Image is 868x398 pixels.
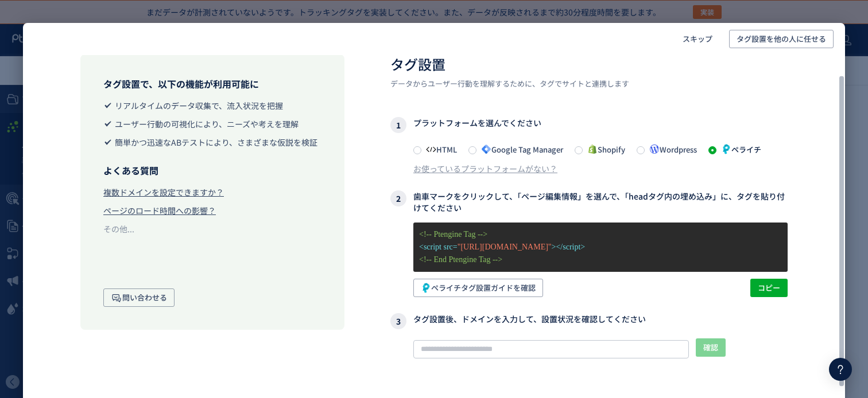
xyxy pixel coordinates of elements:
h3: プラットフォームを選んでください [390,117,788,133]
span: Google Tag Manager [476,144,563,155]
a: ヒートマップを追加 [594,98,679,114]
span: HTML [421,144,457,155]
span: カスタムチャネル [22,210,82,237]
span: ヒートマップ [22,28,67,56]
span: Shopify [583,144,625,155]
p: ヒートマップページ数 [119,98,203,114]
p: 有料プランでは、計測対象となっている全てのページでヒートマップの閲覧が可能となります。 [240,65,803,77]
h3: タグ設置で、以下の機能が利用可能に [103,77,321,91]
span: Wordpress [645,144,697,155]
div: ご指定の条件に該当するデータがありません [119,131,845,143]
a: ヒートマップ設定 [131,42,216,58]
p: ヒートマップは、非常に直感的でわかりやすくサイトの状況が把握できます。色の深さによって、ユーザーが何を見ているかを示し、素早くチャネルを識別し、CVR向上や顧客育成につながる課題を効率的に発見す... [240,41,803,64]
span: ページグループ [22,127,74,155]
span: キャンペーン [22,182,67,210]
a: 無制限ヒートマップを利用 [499,98,582,114]
button: 確認 [696,338,726,357]
span: コピー [758,279,780,297]
span: ペライチ [716,144,761,155]
li: 簡単かつ迅速なABテストにより、さまざまな仮説を検証 [103,136,321,148]
span: ペライチタグ設置ガイドを確認 [421,279,536,297]
h2: タグ設置 [390,54,788,74]
h3: タグ設置後、ドメインを入力して、設置状況を確認してください [390,313,788,329]
h3: 歯車マークをクリックして、「ページ編集情報」を選んで、「headタグ内の埋め込み」に、タグを貼り付けてください [390,190,788,213]
span: コンバージョン [22,155,74,182]
div: お使っているプラットフォームがない？ [413,163,557,174]
div: ページのロード時間への影響？ [103,205,216,216]
li: ユーザー行動の可視化により、ニーズや考えを理解 [103,118,321,130]
span: プロジェクト [22,1,67,28]
button: ペライチタグ設置ガイドを確認 [413,279,543,297]
a: ページ管理 [131,26,216,42]
li: リアルタイムのデータ収集で、流入状況を把握 [103,100,321,111]
button: スキップ [675,30,720,48]
span: 問い合わせる [111,288,167,307]
p: <!-- Ptengine Tag --> [419,228,782,241]
p: ヒートマップ計測対象URLを登録し、ユーザー行動を視覚化しましょう [240,26,803,35]
p: データからユーザー行動を理解するために、タグでサイトと連携します [390,79,788,89]
span: タグ設置を他の人に任せる [737,30,826,48]
button: 問い合わせる [103,288,175,307]
span: 確認 [703,338,718,357]
button: タグ設置を他の人に任せる [729,30,834,48]
p: <script src= ></script> [419,241,782,253]
strong: 0/1 [194,102,203,110]
i: 3 [390,313,406,329]
span: "[URL][DOMAIN_NAME]" [458,243,552,251]
div: その他... [103,223,134,235]
button: コピー [750,279,788,297]
p: <!-- End Ptengine Tag --> [419,253,782,266]
span: スキップ [683,30,712,48]
div: 複数ドメインを設定できますか？ [103,186,224,198]
i: 2 [390,190,406,206]
i: 1 [390,117,406,133]
h3: よくある質問 [103,164,321,177]
span: イベント [22,100,52,127]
